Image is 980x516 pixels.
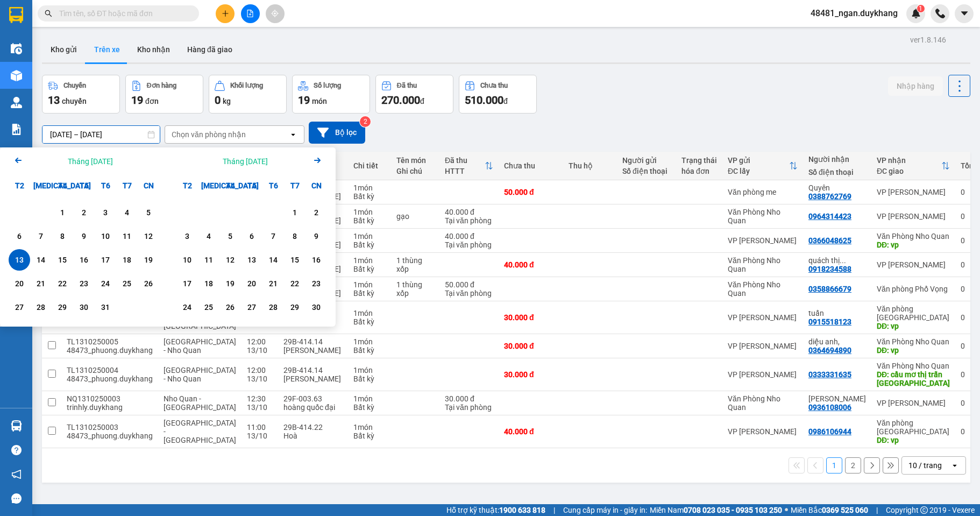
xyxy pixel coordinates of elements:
[198,273,219,294] div: Choose Thứ Ba, tháng 11 18 2025. It's available.
[353,256,386,265] div: 1 món
[728,256,798,273] div: Văn Phòng Nho Quan
[877,346,950,355] div: DĐ: vp
[445,167,485,175] div: HTTT
[353,280,386,289] div: 1 món
[306,296,327,318] div: Choose Chủ Nhật, tháng 11 30 2025. It's available.
[138,175,159,196] div: CN
[141,277,156,290] div: 26
[808,236,851,245] div: 0366048625
[73,296,95,318] div: Choose Thứ Năm, tháng 10 30 2025. It's available.
[728,342,798,350] div: VP [PERSON_NAME]
[287,301,302,314] div: 29
[266,230,281,243] div: 7
[222,10,229,17] span: plus
[284,202,306,223] div: Choose Thứ Bảy, tháng 11 1 2025. It's available.
[55,277,70,290] div: 22
[840,256,846,265] span: ...
[219,175,241,196] div: T4
[179,37,241,62] button: Hàng đã giao
[241,225,262,247] div: Choose Thứ Năm, tháng 11 6 2025. It's available.
[73,202,95,223] div: Choose Thứ Năm, tháng 10 2 2025. It's available.
[30,225,52,247] div: Choose Thứ Ba, tháng 10 7 2025. It's available.
[283,346,343,355] div: [PERSON_NAME]
[55,206,70,219] div: 1
[309,122,365,144] button: Bộ lọc
[353,317,386,326] div: Bất kỳ
[241,4,260,23] button: file-add
[284,249,306,271] div: Choose Thứ Bảy, tháng 11 15 2025. It's available.
[223,301,238,314] div: 26
[244,253,259,266] div: 13
[306,202,327,223] div: Choose Chủ Nhật, tháng 11 2 2025. It's available.
[955,4,974,23] button: caret-down
[877,322,950,330] div: DĐ: vp
[353,289,386,298] div: Bất kỳ
[396,212,434,221] div: gạo
[284,273,306,294] div: Choose Thứ Bảy, tháng 11 22 2025. It's available.
[353,309,386,317] div: 1 món
[569,161,612,170] div: Thu hộ
[911,9,921,18] img: icon-new-feature
[52,202,73,223] div: Choose Thứ Tư, tháng 10 1 2025. It's available.
[808,192,851,201] div: 0388762769
[131,94,143,107] span: 19
[396,156,434,165] div: Tên món
[223,253,238,266] div: 12
[808,183,866,192] div: Quyên
[396,167,434,175] div: Ghi chú
[287,206,302,219] div: 1
[33,301,48,314] div: 28
[808,256,866,265] div: quách thị phương tươi
[73,273,95,294] div: Choose Thứ Năm, tháng 10 23 2025. It's available.
[262,225,284,247] div: Choose Thứ Sáu, tháng 11 7 2025. It's available.
[76,301,91,314] div: 30
[445,208,493,216] div: 40.000 đ
[12,154,25,168] button: Previous month.
[141,230,156,243] div: 12
[728,313,798,322] div: VP [PERSON_NAME]
[908,460,942,471] div: 10 / trang
[209,75,287,114] button: Khối lượng0kg
[728,156,789,165] div: VP gửi
[11,97,22,108] img: warehouse-icon
[877,167,941,175] div: ĐC giao
[292,75,370,114] button: Số lượng19món
[266,301,281,314] div: 28
[420,97,424,105] span: đ
[802,6,906,20] span: 48481_ngan.duykhang
[164,366,236,383] span: [GEOGRAPHIC_DATA] - Nho Quan
[445,232,493,241] div: 40.000 đ
[381,94,420,107] span: 270.000
[216,4,235,23] button: plus
[76,277,91,290] div: 23
[888,76,943,96] button: Nhập hàng
[480,82,508,89] div: Chưa thu
[722,152,803,180] th: Toggle SortBy
[116,202,138,223] div: Choose Thứ Bảy, tháng 10 4 2025. It's available.
[176,175,198,196] div: T2
[960,9,969,18] span: caret-down
[59,8,186,19] input: Tìm tên, số ĐT hoặc mã đơn
[353,337,386,346] div: 1 món
[95,175,116,196] div: T6
[504,370,558,379] div: 30.000 đ
[353,346,386,355] div: Bất kỳ
[95,296,116,318] div: Choose Thứ Sáu, tháng 10 31 2025. It's available.
[504,161,558,170] div: Chưa thu
[230,82,263,89] div: Khối lượng
[445,241,493,249] div: Tại văn phòng
[215,94,221,107] span: 0
[42,126,160,143] input: Select a date range.
[55,301,70,314] div: 29
[116,225,138,247] div: Choose Thứ Bảy, tháng 10 11 2025. It's available.
[176,273,198,294] div: Choose Thứ Hai, tháng 11 17 2025. It's available.
[681,167,717,175] div: hóa đơn
[306,175,327,196] div: CN
[287,277,302,290] div: 22
[180,277,195,290] div: 17
[241,296,262,318] div: Choose Thứ Năm, tháng 11 27 2025. It's available.
[138,249,159,271] div: Choose Chủ Nhật, tháng 10 19 2025. It's available.
[877,188,950,196] div: VP [PERSON_NAME]
[244,301,259,314] div: 27
[141,253,156,266] div: 19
